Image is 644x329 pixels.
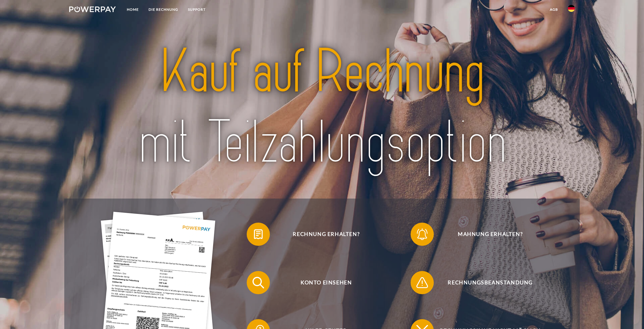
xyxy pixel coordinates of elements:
[415,275,429,290] img: qb_warning.svg
[255,271,397,294] span: Konto einsehen
[251,275,266,290] img: qb_search.svg
[419,223,561,246] span: Mahnung erhalten?
[415,227,429,241] img: qb_bell.svg
[411,271,561,294] button: Rechnungsbeanstandung
[94,33,550,181] img: title-powerpay_de.svg
[419,271,561,294] span: Rechnungsbeanstandung
[122,4,144,15] a: Home
[251,227,266,241] img: qb_bill.svg
[255,223,397,246] span: Rechnung erhalten?
[69,6,116,12] img: logo-powerpay-white.svg
[247,271,397,294] button: Konto einsehen
[621,306,639,324] iframe: Schaltfläche zum Öffnen des Messaging-Fensters
[568,5,575,12] img: de
[545,4,563,15] a: agb
[183,4,211,15] a: SUPPORT
[247,223,397,246] button: Rechnung erhalten?
[411,223,561,246] button: Mahnung erhalten?
[144,4,183,15] a: DIE RECHNUNG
